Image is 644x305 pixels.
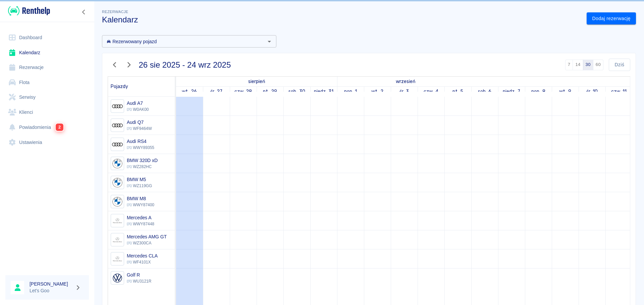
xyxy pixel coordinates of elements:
[265,37,274,46] button: Otwórz
[139,60,231,70] h3: 26 sie 2025 - 24 wrz 2025
[501,87,522,96] a: 7 września 2025
[112,120,123,131] img: Image
[609,87,629,96] a: 11 września 2025
[112,196,123,207] img: Image
[112,177,123,188] img: Image
[233,87,254,96] a: 28 sierpnia 2025
[180,87,199,96] a: 26 sierpnia 2025
[5,45,89,60] a: Kalendarz
[127,138,154,145] h6: Audi RS4
[398,87,411,96] a: 3 września 2025
[127,259,158,265] p: WF4101X
[112,158,123,169] img: Image
[112,215,123,226] img: Image
[30,287,72,294] p: Let's Goo
[112,101,123,112] img: Image
[127,221,154,227] p: WWY87448
[127,233,167,240] h6: Mercedes AMG GT
[573,60,583,70] button: 14 dni
[312,87,335,96] a: 31 sierpnia 2025
[583,60,593,70] button: 30 dni
[247,77,267,86] a: 26 sierpnia 2025
[112,234,123,245] img: Image
[127,278,151,284] p: WU3121R
[127,183,152,189] p: WZ119GG
[565,60,573,70] button: 7 dni
[5,90,89,105] a: Serwisy
[127,164,158,170] p: WZ282HC
[127,214,154,221] h6: Mercedes A
[56,124,63,131] span: 2
[476,87,493,96] a: 6 września 2025
[127,195,154,202] h6: BMW M8
[609,59,630,71] button: Dziś
[127,252,158,259] h6: Mercedes CLA
[30,281,72,287] h6: [PERSON_NAME]
[127,176,152,183] h6: BMW M5
[5,75,89,90] a: Flota
[127,119,152,126] h6: Audi Q7
[585,87,600,96] a: 10 września 2025
[8,5,50,16] img: Renthelp logo
[112,273,123,284] img: Image
[111,84,128,89] span: Pojazdy
[102,15,581,24] h3: Kalendarz
[127,272,151,278] h6: Golf R
[422,87,440,96] a: 4 września 2025
[127,202,154,208] p: WWY87400
[5,105,89,120] a: Klienci
[127,126,152,132] p: WF9464W
[261,87,279,96] a: 29 sierpnia 2025
[127,240,167,246] p: WZ300CA
[127,145,154,151] p: WWY89355
[127,100,149,106] h6: Audi A7
[5,60,89,75] a: Rezerwacje
[587,12,636,25] a: Dodaj rezerwację
[112,253,123,264] img: Image
[557,87,573,96] a: 9 września 2025
[342,87,359,96] a: 1 września 2025
[451,87,465,96] a: 5 września 2025
[127,157,158,164] h6: BMW 320D xD
[370,87,385,96] a: 2 września 2025
[79,8,89,16] button: Zwiń nawigację
[104,37,263,46] input: Wyszukaj i wybierz pojazdy...
[394,77,417,86] a: 1 września 2025
[209,87,224,96] a: 27 sierpnia 2025
[5,120,89,135] a: Powiadomienia2
[287,87,307,96] a: 30 sierpnia 2025
[593,60,603,70] button: 60 dni
[5,135,89,150] a: Ustawienia
[5,5,50,16] a: Renthelp logo
[102,10,128,14] span: Rezerwacje
[127,106,149,112] p: W0AK00
[5,30,89,45] a: Dashboard
[112,139,123,150] img: Image
[530,87,547,96] a: 8 września 2025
